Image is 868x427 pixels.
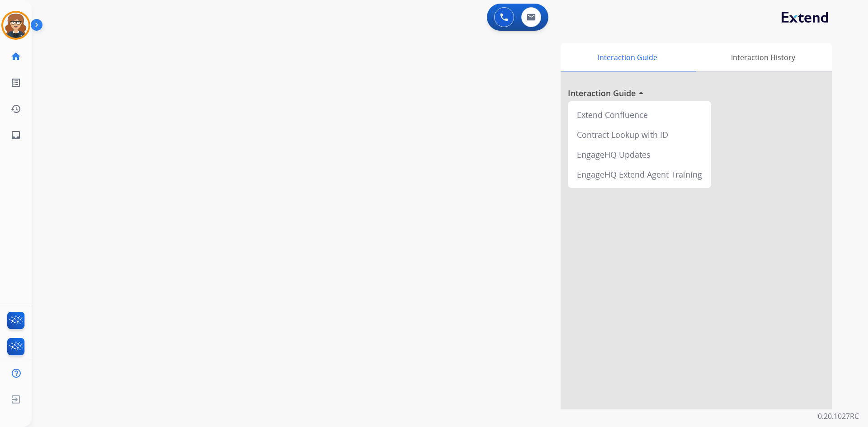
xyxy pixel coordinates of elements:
div: Interaction History [694,43,832,71]
img: avatar [3,13,28,38]
div: EngageHQ Updates [571,145,708,164]
div: EngageHQ Extend Agent Training [571,164,708,184]
mat-icon: home [10,51,21,62]
mat-icon: history [10,103,21,114]
mat-icon: list_alt [10,77,21,88]
mat-icon: inbox [10,130,21,141]
div: Interaction Guide [561,43,694,71]
p: 0.20.1027RC [818,411,859,422]
div: Extend Confluence [571,105,708,125]
div: Contract Lookup with ID [571,125,708,145]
